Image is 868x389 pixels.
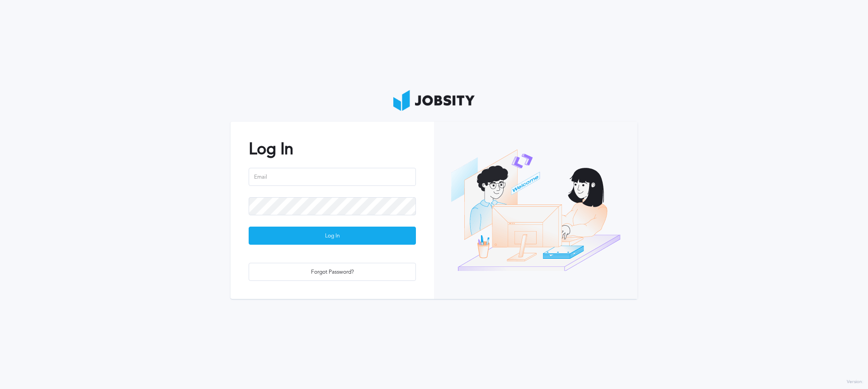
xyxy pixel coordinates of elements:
input: Email [249,168,416,186]
h2: Log In [249,140,416,158]
div: Forgot Password? [249,263,415,281]
div: Log In [249,227,415,245]
label: Version: [847,380,863,385]
button: Log In [249,227,416,245]
button: Forgot Password? [249,263,416,281]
